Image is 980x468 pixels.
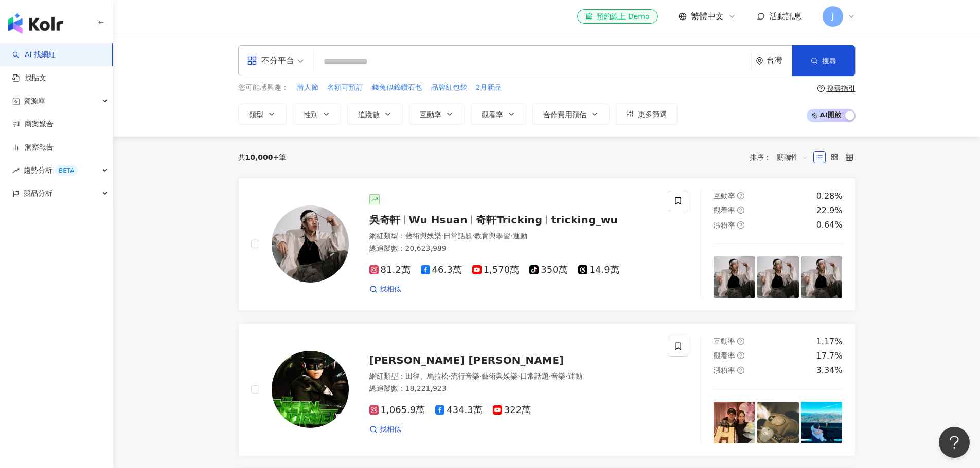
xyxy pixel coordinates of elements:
[421,265,462,275] span: 46.3萬
[551,372,565,380] span: 音樂
[714,351,735,360] span: 觀看率
[714,402,755,443] img: post-image
[238,104,287,124] button: 類型
[638,110,667,118] span: 更多篩選
[24,159,78,182] span: 趨勢分析
[792,45,855,76] button: 搜尋
[616,104,678,124] button: 更多篩選
[801,256,843,298] img: post-image
[369,265,411,275] span: 81.2萬
[238,83,289,93] span: 您可能感興趣：
[565,372,567,380] span: ·
[358,110,380,119] span: 追蹤數
[750,149,813,165] div: 排序：
[435,405,483,416] span: 434.3萬
[777,149,808,165] span: 關聯性
[12,73,46,83] a: 找貼文
[441,232,443,240] span: ·
[757,256,799,298] img: post-image
[24,182,52,205] span: 競品分析
[816,350,843,362] div: 17.7%
[714,256,755,298] img: post-image
[568,372,582,380] span: 運動
[24,89,45,113] span: 資源庫
[405,372,449,380] span: 田徑、馬拉松
[801,402,843,443] img: post-image
[510,232,512,240] span: ·
[272,205,349,283] img: KOL Avatar
[714,337,735,345] span: 互動率
[8,13,63,34] img: logo
[737,338,744,345] span: question-circle
[12,119,54,129] a: 商案媒合
[714,192,735,200] span: 互動率
[55,165,78,176] div: BETA
[327,83,363,93] span: 名額可預訂
[493,405,531,416] span: 322萬
[327,82,364,93] button: 名額可預訂
[12,142,54,153] a: 洞察報告
[578,265,619,275] span: 14.9萬
[247,52,294,69] div: 不分平台
[737,367,744,374] span: question-circle
[249,110,263,119] span: 類型
[479,372,482,380] span: ·
[482,110,503,119] span: 觀看率
[296,82,319,93] button: 情人節
[409,214,468,226] span: Wu Hsuan
[939,427,970,458] iframe: Help Scout Beacon - Open
[293,104,341,124] button: 性別
[816,336,843,347] div: 1.17%
[816,205,843,216] div: 22.9%
[822,57,836,65] span: 搜尋
[409,104,465,124] button: 互動率
[238,153,287,161] div: 共 筆
[369,405,425,416] span: 1,065.9萬
[304,110,318,119] span: 性別
[380,424,401,435] span: 找相似
[297,83,318,93] span: 情人節
[451,372,479,380] span: 流行音樂
[471,104,526,124] button: 觀看率
[714,366,735,375] span: 漲粉率
[431,82,468,93] button: 品牌紅包袋
[737,352,744,359] span: question-circle
[551,214,618,226] span: tricking_wu
[482,372,518,380] span: 藝術與娛樂
[12,50,56,60] a: searchAI 找網紅
[369,244,656,254] div: 總追蹤數 ： 20,623,989
[714,221,735,229] span: 漲粉率
[347,104,403,124] button: 追蹤數
[532,104,610,124] button: 合作費用預估
[431,83,467,93] span: 品牌紅包袋
[520,372,549,380] span: 日常話題
[827,84,856,92] div: 搜尋指引
[369,384,656,394] div: 總追蹤數 ： 18,221,923
[474,232,510,240] span: 教育與學習
[443,232,472,240] span: 日常話題
[518,372,520,380] span: ·
[369,284,401,294] a: 找相似
[816,219,843,231] div: 0.64%
[737,221,744,229] span: question-circle
[245,153,279,161] span: 10,000+
[691,11,724,22] span: 繁體中文
[816,191,843,202] div: 0.28%
[549,372,551,380] span: ·
[529,265,567,275] span: 350萬
[371,82,423,93] button: 錢兔似錦鑽石包
[449,372,451,380] span: ·
[756,57,763,65] span: environment
[405,232,441,240] span: 藝術與娛樂
[737,207,744,214] span: question-circle
[757,402,799,443] img: post-image
[543,110,586,119] span: 合作費用預估
[238,178,856,311] a: KOL Avatar吳奇軒Wu Hsuan奇軒Trickingtricking_wu網紅類型：藝術與娛樂·日常話題·教育與學習·運動總追蹤數：20,623,98981.2萬46.3萬1,570萬...
[369,354,564,366] span: [PERSON_NAME] [PERSON_NAME]
[737,192,744,199] span: question-circle
[369,371,656,382] div: 網紅類型 ：
[475,82,503,93] button: 2月新品
[238,323,856,456] a: KOL Avatar[PERSON_NAME] [PERSON_NAME]網紅類型：田徑、馬拉松·流行音樂·藝術與娛樂·日常話題·音樂·運動總追蹤數：18,221,9231,065.9萬434....
[472,265,520,275] span: 1,570萬
[272,351,349,428] img: KOL Avatar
